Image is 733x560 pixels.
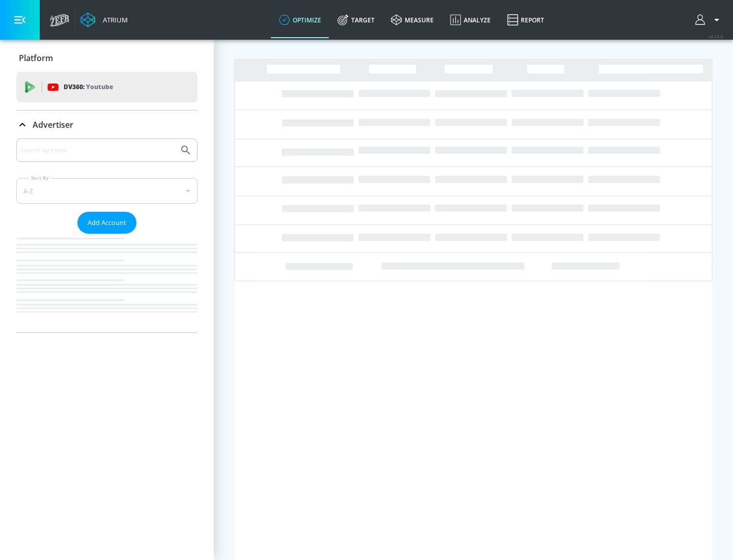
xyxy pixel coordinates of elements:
p: Advertiser [33,119,73,130]
p: Platform [19,52,53,64]
a: Analyze [442,2,499,38]
button: Add Account [77,212,136,234]
p: DV360: [64,81,113,93]
a: measure [383,2,442,38]
div: A-Z [16,178,198,204]
div: Advertiser [16,138,198,332]
div: Platform [16,44,198,72]
label: Sort By [29,175,51,181]
div: DV360: Youtube [16,72,198,102]
nav: list of Advertiser [16,234,198,332]
div: Advertiser [16,110,198,139]
p: Youtube [86,81,113,92]
a: optimize [271,2,329,38]
div: Atrium [99,15,128,24]
input: Search by name [20,144,175,157]
a: Report [499,2,552,38]
a: Atrium [80,12,128,27]
span: v 4.25.4 [709,34,723,39]
span: Add Account [88,217,126,229]
a: Target [329,2,383,38]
